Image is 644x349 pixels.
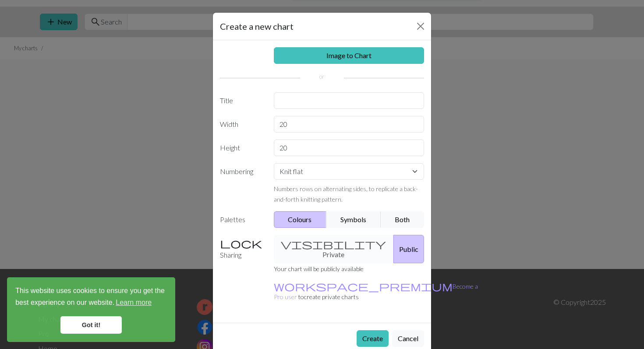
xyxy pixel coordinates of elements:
div: cookieconsent [7,277,175,342]
label: Numbering [215,163,269,204]
a: learn more about cookies [114,296,153,309]
button: Create [357,330,389,347]
label: Palettes [215,211,269,228]
label: Width [215,116,269,133]
button: Close [414,19,428,33]
label: Height [215,140,269,156]
a: Image to Chart [274,47,425,64]
span: This website uses cookies to ensure you get the best experience on our website. [15,286,167,309]
button: Public [393,235,424,263]
small: Your chart will be publicly available [274,265,364,272]
small: Numbers rows on alternating sides, to replicate a back-and-forth knitting pattern. [274,185,418,203]
label: Sharing [215,235,269,263]
button: Cancel [392,330,424,347]
a: dismiss cookie message [60,316,122,334]
label: Title [215,92,269,109]
button: Both [381,211,425,228]
h5: Create a new chart [220,20,294,33]
span: workspace_premium [274,280,453,292]
a: Become a Pro user [274,283,478,300]
button: Symbols [326,211,381,228]
small: to create private charts [274,283,478,300]
button: Colours [274,211,327,228]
